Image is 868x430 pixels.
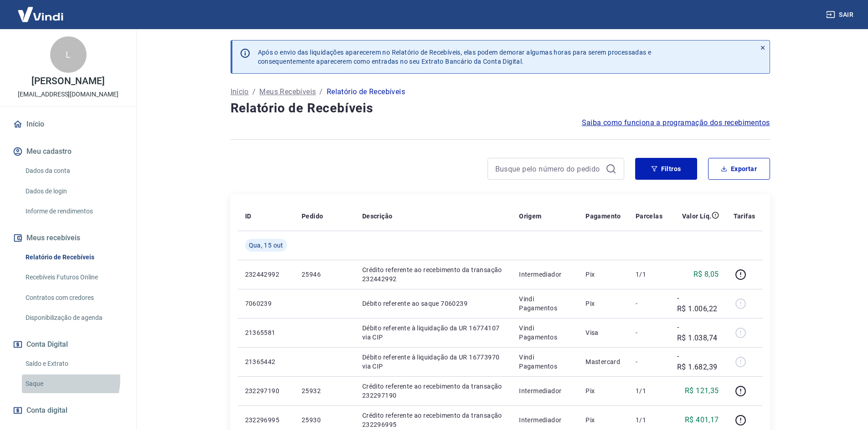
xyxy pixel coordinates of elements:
[708,158,770,180] button: Exportar
[302,386,348,395] p: 25932
[636,299,663,308] p: -
[519,415,571,425] p: Intermediador
[302,415,348,425] p: 25930
[31,76,104,86] p: [PERSON_NAME]
[586,212,621,221] p: Pagamento
[519,324,571,342] p: Vindi Pagamentos
[11,228,125,248] button: Meus recebíveis
[259,86,316,97] a: Meus Recebíveis
[824,6,857,23] button: Sair
[685,385,719,396] p: R$ 121,35
[362,265,505,283] p: Crédito referente ao recebimento da transação 232442992
[11,400,125,420] a: Conta digital
[327,86,405,97] p: Relatório de Recebíveis
[245,299,287,308] p: 7060239
[22,354,125,373] a: Saldo e Extrato
[11,334,125,354] button: Conta Digital
[26,404,67,417] span: Conta digital
[685,415,719,425] p: R$ 401,17
[11,114,125,134] a: Início
[586,299,621,308] p: Pix
[245,328,287,337] p: 21365581
[245,212,252,221] p: ID
[693,269,719,280] p: R$ 8,05
[362,212,393,221] p: Descrição
[586,328,621,337] p: Visa
[586,270,621,279] p: Pix
[636,328,663,337] p: -
[519,353,571,371] p: Vindi Pagamentos
[231,86,249,97] a: Início
[22,248,125,267] a: Relatório de Recebíveis
[582,117,770,128] a: Saiba como funciona a programação dos recebimentos
[302,212,323,221] p: Pedido
[18,90,118,99] p: [EMAIL_ADDRESS][DOMAIN_NAME]
[50,36,87,73] div: L
[362,411,505,429] p: Crédito referente ao recebimento da transação 232296995
[519,212,541,221] p: Origem
[22,268,125,287] a: Recebíveis Futuros Online
[495,162,602,176] input: Busque pelo número do pedido
[636,386,663,395] p: 1/1
[362,353,505,371] p: Débito referente à liquidação da UR 16773970 via CIP
[245,357,287,366] p: 21365442
[586,386,621,395] p: Pix
[519,386,571,395] p: Intermediador
[22,162,125,180] a: Dados da conta
[586,357,621,366] p: Mastercard
[252,86,256,97] p: /
[319,86,323,97] p: /
[245,415,287,425] p: 232296995
[245,270,287,279] p: 232442992
[22,288,125,307] a: Contratos com credores
[245,386,287,395] p: 232297190
[11,0,70,28] img: Vindi
[682,212,712,221] p: Valor Líq.
[258,48,652,66] p: Após o envio das liquidações aparecerem no Relatório de Recebíveis, elas podem demorar algumas ho...
[22,202,125,221] a: Informe de rendimentos
[519,270,571,279] p: Intermediador
[22,374,125,393] a: Saque
[636,212,663,221] p: Parcelas
[249,241,283,250] span: Qua, 15 out
[635,158,697,180] button: Filtros
[586,415,621,425] p: Pix
[11,142,125,162] button: Meu cadastro
[362,324,505,342] p: Débito referente à liquidação da UR 16774107 via CIP
[362,382,505,400] p: Crédito referente ao recebimento da transação 232297190
[734,212,755,221] p: Tarifas
[677,351,719,373] p: -R$ 1.682,39
[636,270,663,279] p: 1/1
[22,182,125,201] a: Dados de login
[22,309,125,327] a: Disponibilização de agenda
[362,299,505,308] p: Débito referente ao saque 7060239
[677,322,719,344] p: -R$ 1.038,74
[677,293,719,314] p: -R$ 1.006,22
[519,294,571,313] p: Vindi Pagamentos
[636,415,663,425] p: 1/1
[302,270,348,279] p: 25946
[231,99,770,117] h4: Relatório de Recebíveis
[636,357,663,366] p: -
